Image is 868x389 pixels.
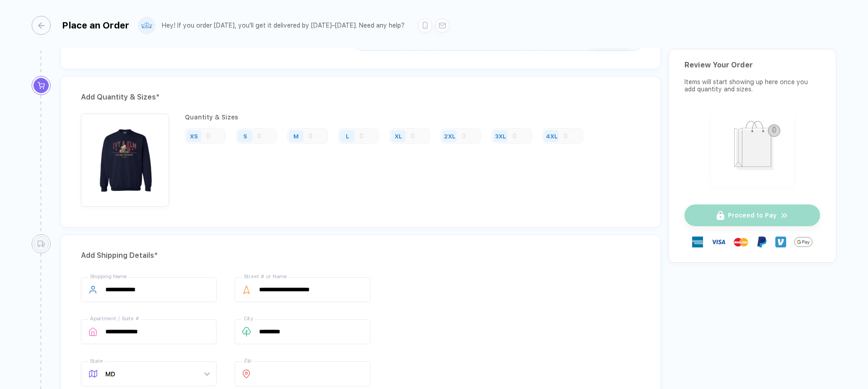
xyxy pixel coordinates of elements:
div: Items will start showing up here once you add quantity and sizes. [684,78,820,93]
div: Add Quantity & Sizes [81,90,640,104]
span: MD [105,362,209,386]
div: L [346,133,349,139]
div: Quantity & Sizes [185,114,590,121]
img: visa [711,235,726,249]
div: Place an Order [62,20,129,31]
img: 209958b5-db42-47c2-8c40-4da0c696871b_nt_front_1758827852331.jpg [85,118,165,197]
img: shopping_bag.png [715,115,790,180]
div: M [293,133,299,139]
div: S [243,133,247,139]
div: 4XL [546,133,557,139]
img: GPay [794,233,812,251]
img: user profile [139,18,155,33]
img: master-card [734,235,748,249]
div: 3XL [495,133,506,139]
img: express [692,237,703,247]
div: XL [395,133,402,139]
img: Paypal [756,237,767,247]
div: 2XL [444,133,455,139]
div: Review Your Order [684,61,820,69]
div: Add Shipping Details [81,248,640,263]
div: Hey! If you order [DATE], you'll get it delivered by [DATE]–[DATE]. Need any help? [162,22,405,29]
div: XS [190,133,198,139]
img: Venmo [775,237,786,247]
